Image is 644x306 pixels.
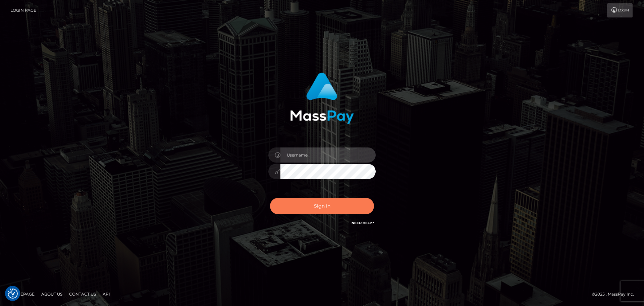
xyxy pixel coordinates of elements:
img: Revisit consent button [8,289,18,299]
a: About Us [39,289,65,299]
div: © 2025 , MassPay Inc. [592,291,639,298]
a: Contact Us [66,289,99,299]
a: Homepage [7,289,37,299]
input: Username... [280,147,376,163]
a: Login [607,3,633,17]
img: MassPay Login [290,73,354,124]
button: Consent Preferences [8,289,18,299]
a: Login Page [10,3,36,17]
a: Need Help? [352,221,374,225]
a: API [100,289,113,299]
button: Sign in [270,198,374,214]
